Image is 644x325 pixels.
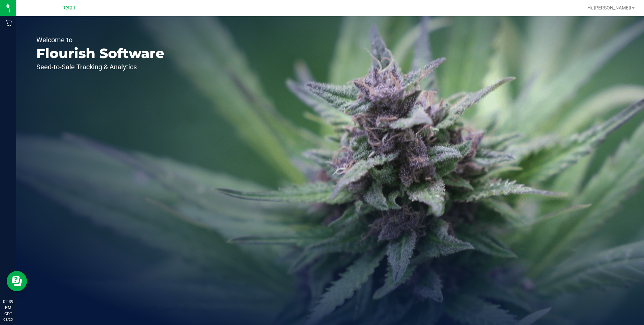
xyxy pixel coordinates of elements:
p: 02:39 PM CDT [3,299,13,317]
span: Retail [62,5,75,11]
p: Welcome to [36,36,164,43]
p: 08/25 [3,317,13,322]
inline-svg: Retail [5,20,12,26]
p: Flourish Software [36,47,164,60]
p: Seed-to-Sale Tracking & Analytics [36,64,164,70]
span: Hi, [PERSON_NAME]! [587,5,631,10]
iframe: Resource center [7,271,27,291]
